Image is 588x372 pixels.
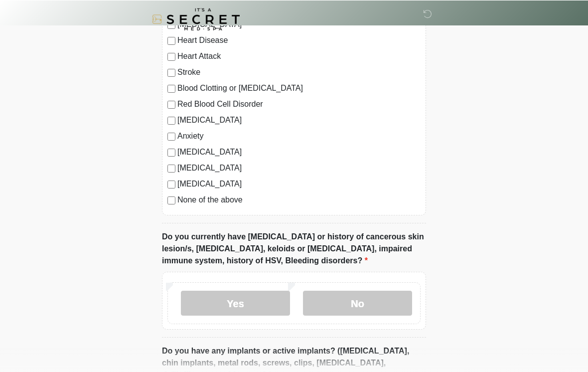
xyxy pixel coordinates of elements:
[181,290,290,315] label: Yes
[167,52,175,60] input: Heart Attack
[167,132,175,140] input: Anxiety
[167,180,175,188] input: [MEDICAL_DATA]
[177,66,421,78] label: Stroke
[177,130,421,142] label: Anxiety
[167,84,175,92] input: Blood Clotting or [MEDICAL_DATA]
[177,178,421,189] label: [MEDICAL_DATA]
[303,290,412,315] label: No
[177,50,421,62] label: Heart Attack
[167,164,175,172] input: [MEDICAL_DATA]
[167,100,175,108] input: Red Blood Cell Disorder
[177,98,421,110] label: Red Blood Cell Disorder
[177,146,421,158] label: [MEDICAL_DATA]
[167,148,175,156] input: [MEDICAL_DATA]
[167,36,175,44] input: Heart Disease
[152,7,240,30] img: It's A Secret Med Spa Logo
[177,193,421,205] label: None of the above
[177,114,421,126] label: [MEDICAL_DATA]
[167,196,175,204] input: None of the above
[177,34,421,46] label: Heart Disease
[162,230,426,266] label: Do you currently have [MEDICAL_DATA] or history of cancerous skin lesion/s, [MEDICAL_DATA], keloi...
[177,162,421,174] label: [MEDICAL_DATA]
[167,116,175,124] input: [MEDICAL_DATA]
[167,68,175,76] input: Stroke
[177,82,421,94] label: Blood Clotting or [MEDICAL_DATA]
